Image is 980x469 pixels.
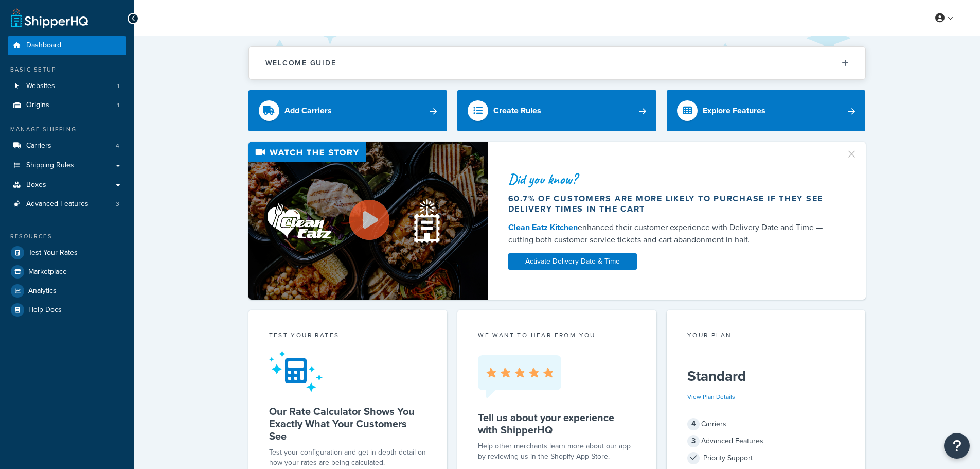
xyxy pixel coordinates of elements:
[26,101,49,110] span: Origins
[28,249,78,257] span: Test Your Rates
[8,136,126,155] a: Carriers4
[8,195,126,214] a: Advanced Features3
[687,451,845,465] div: Priority Support
[687,418,700,430] span: 4
[248,142,488,300] img: Video thumbnail
[687,392,735,402] a: View Plan Details
[687,434,845,448] div: Advanced Features
[493,103,541,118] div: Create Rules
[8,77,126,96] a: Websites1
[269,447,427,468] div: Test your configuration and get in-depth detail on how your rates are being calculated.
[248,90,448,131] a: Add Carriers
[265,59,336,67] h2: Welcome Guide
[8,156,126,175] a: Shipping Rules
[117,101,119,110] span: 1
[284,103,332,118] div: Add Carriers
[26,142,51,150] span: Carriers
[116,200,119,209] span: 3
[8,77,126,96] li: Websites
[703,103,765,118] div: Explore Features
[508,194,833,214] div: 60.7% of customers are more likely to purchase if they see delivery times in the cart
[508,221,578,233] a: Clean Eatz Kitchen
[8,301,126,319] a: Help Docs
[117,82,119,91] span: 1
[478,411,636,436] h5: Tell us about your experience with ShipperHQ
[944,433,970,459] button: Open Resource Center
[8,125,126,134] div: Manage Shipping
[8,136,126,155] li: Carriers
[26,161,74,170] span: Shipping Rules
[26,41,61,50] span: Dashboard
[26,82,55,91] span: Websites
[26,181,46,189] span: Boxes
[8,195,126,214] li: Advanced Features
[8,96,126,115] a: Origins1
[478,441,636,462] p: Help other merchants learn more about our app by reviewing us in the Shopify App Store.
[269,405,427,442] h5: Our Rate Calculator Shows You Exactly What Your Customers See
[8,65,126,74] div: Basic Setup
[28,287,57,296] span: Analytics
[8,263,126,281] a: Marketplace
[116,142,119,150] span: 4
[478,331,636,340] p: we want to hear from you
[687,435,700,447] span: 3
[269,331,427,342] div: Test your rates
[8,282,126,300] a: Analytics
[26,200,88,209] span: Advanced Features
[508,221,833,246] div: enhanced their customer experience with Delivery Date and Time — cutting both customer service ti...
[508,253,637,270] a: Activate Delivery Date & Time
[8,232,126,241] div: Resources
[8,176,126,195] a: Boxes
[457,90,656,131] a: Create Rules
[687,331,845,342] div: Your Plan
[687,417,845,431] div: Carriers
[667,90,866,131] a: Explore Features
[8,244,126,262] a: Test Your Rates
[508,172,833,186] div: Did you know?
[28,306,62,315] span: Help Docs
[8,96,126,115] li: Origins
[8,36,126,55] a: Dashboard
[28,268,67,276] span: Marketplace
[249,47,865,79] button: Welcome Guide
[687,368,845,385] h5: Standard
